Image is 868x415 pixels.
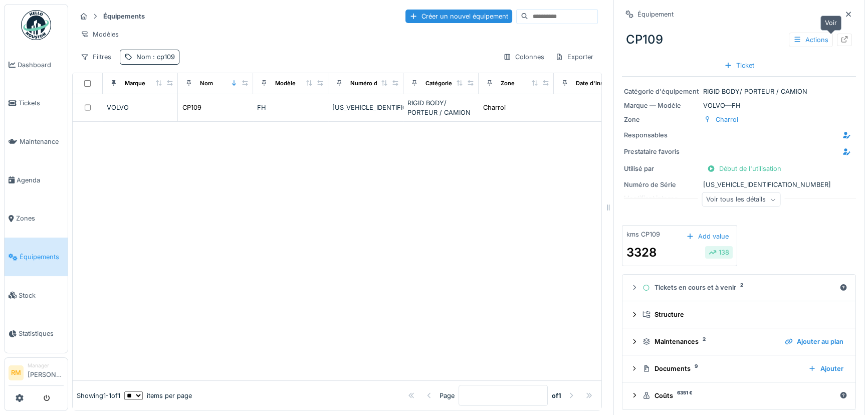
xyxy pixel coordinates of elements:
[151,53,175,61] span: : cp109
[626,332,851,351] summary: Maintenances2Ajouter au plan
[5,161,68,199] a: Agenda
[626,305,851,324] summary: Structure
[20,137,64,146] span: Maintenance
[624,180,699,189] div: Numéro de Série
[5,276,68,315] a: Stock
[626,279,851,297] summary: Tickets en cours et à venir2
[77,391,120,400] div: Showing 1 - 1 of 1
[709,248,729,257] div: 138
[624,147,699,156] div: Prestataire favoris
[642,364,800,373] div: Documents
[76,27,123,42] div: Modèles
[501,79,515,88] div: Zone
[624,87,854,96] div: RIGID BODY/ PORTEUR / CAMION
[642,283,835,292] div: Tickets en cours et à venir
[626,230,660,239] div: kms CP109
[702,192,780,207] div: Voir tous les détails
[624,101,854,110] div: VOLVO — FH
[275,79,296,88] div: Modèle
[626,244,657,262] div: 3328
[125,79,145,88] div: Marque
[552,391,561,400] strong: of 1
[19,329,64,338] span: Statistiques
[642,310,843,319] div: Structure
[76,50,116,64] div: Filtres
[425,79,495,88] div: Catégories d'équipement
[716,115,738,124] div: Charroi
[5,199,68,238] a: Zones
[20,252,64,262] span: Équipements
[626,359,851,378] summary: Documents9Ajouter
[182,103,201,112] div: CP109
[5,84,68,123] a: Tickets
[124,391,192,400] div: items per page
[28,362,64,383] li: [PERSON_NAME]
[200,79,213,88] div: Nom
[781,335,847,348] div: Ajouter au plan
[107,103,173,112] div: VOLVO
[624,115,699,124] div: Zone
[551,50,598,64] div: Exporter
[789,33,833,47] div: Actions
[624,101,699,110] div: Marque — Modèle
[9,362,64,386] a: RM Manager[PERSON_NAME]
[16,214,64,223] span: Zones
[483,103,506,112] div: Charroi
[99,12,149,21] strong: Équipements
[9,365,24,380] li: RM
[407,98,475,117] div: RIGID BODY/ PORTEUR / CAMION
[5,238,68,276] a: Équipements
[622,27,856,53] div: CP109
[405,10,512,23] div: Créer un nouvel équipement
[28,362,64,369] div: Manager
[703,162,785,175] div: Début de l'utilisation
[624,130,699,140] div: Responsables
[720,59,758,72] div: Ticket
[21,10,51,40] img: Badge_color-CXgf-gQk.svg
[5,315,68,353] a: Statistiques
[18,60,64,70] span: Dashboard
[19,291,64,300] span: Stock
[257,103,324,112] div: FH
[820,16,841,30] div: Voir
[624,164,699,173] div: Utilisé par
[17,175,64,185] span: Agenda
[350,79,396,88] div: Numéro de Série
[499,50,549,64] div: Colonnes
[637,10,674,19] div: Équipement
[642,391,835,400] div: Coûts
[804,362,847,375] div: Ajouter
[626,386,851,405] summary: Coûts6351 €
[440,391,455,400] div: Page
[576,79,625,88] div: Date d'Installation
[624,87,699,96] div: Catégorie d'équipement
[682,230,733,243] div: Add value
[5,46,68,84] a: Dashboard
[642,337,777,346] div: Maintenances
[624,180,854,189] div: [US_VEHICLE_IDENTIFICATION_NUMBER]
[332,103,399,112] div: [US_VEHICLE_IDENTIFICATION_NUMBER]
[5,122,68,161] a: Maintenance
[19,98,64,108] span: Tickets
[136,52,175,62] div: Nom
